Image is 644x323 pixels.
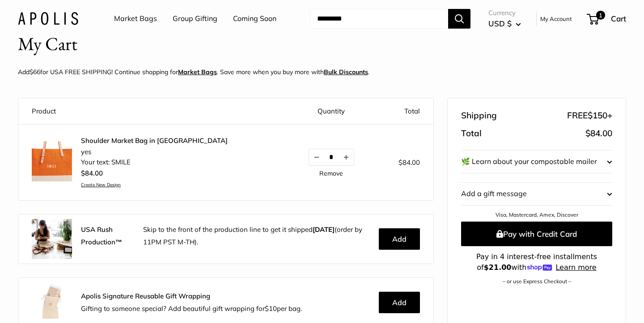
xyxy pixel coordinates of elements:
span: Total [461,126,482,142]
span: $10 [265,304,277,313]
button: USD $ [488,17,521,31]
img: Apolis [18,12,78,25]
strong: Apolis Signature Reusable Gift Wrapping [81,292,210,300]
a: Visa, Mastercard, Amex, Discover [496,211,578,218]
input: Quantity [324,153,339,161]
th: Total [375,98,434,125]
p: Add for USA FREE SHIPPING! Continue shopping for . Save more when you buy more with . [18,66,369,78]
button: Decrease quantity by 1 [309,149,324,165]
li: Your text: SMILE [81,157,228,168]
button: Pay with Credit Card [461,222,612,246]
a: – or use Express Checkout – [503,278,571,285]
a: My Account [540,13,572,24]
span: Cart [611,14,626,23]
span: Currency [488,7,521,19]
a: Shoulder Market Bag in [GEOGRAPHIC_DATA] [81,136,228,145]
img: Shoulder Market Bag in Citrus [32,141,72,181]
span: FREE + [567,108,612,124]
button: Search [448,9,470,29]
span: 1 [596,11,605,20]
b: [DATE] [313,225,335,234]
th: Product [18,98,288,125]
span: Gifting to someone special? Add beautiful gift wrapping for per bag. [81,304,302,313]
button: Increase quantity by 1 [339,149,354,165]
strong: USA Rush Production™ [81,225,122,246]
th: Quantity [288,98,375,125]
button: Add [379,228,420,250]
a: Coming Soon [233,12,276,25]
p: Skip to the front of the production line to get it shipped (order by 11PM PST M-TH). [143,223,372,248]
h1: My Cart [18,31,77,57]
button: 🌿 Learn about your compostable mailer [461,151,612,173]
span: $84.00 [585,128,612,138]
button: Add [379,292,420,313]
a: 1 Cart [588,12,626,26]
a: Create New Design [81,182,228,188]
img: rush.jpg [32,219,72,259]
span: $84.00 [398,158,420,167]
span: USD $ [488,19,512,28]
span: $84.00 [81,169,103,177]
a: Market Bags [114,12,157,25]
a: Market Bags [178,68,217,76]
img: Apolis_GiftWrapping_5_90x_2x.jpg [32,282,72,323]
input: Search... [310,9,448,29]
span: $150 [588,110,607,121]
u: Bulk Discounts [324,68,368,76]
button: Add a gift message [461,183,612,205]
a: Group Gifting [173,12,217,25]
span: Shipping [461,108,497,124]
a: Remove [319,170,343,176]
span: $66 [30,68,40,76]
li: yes [81,147,228,157]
